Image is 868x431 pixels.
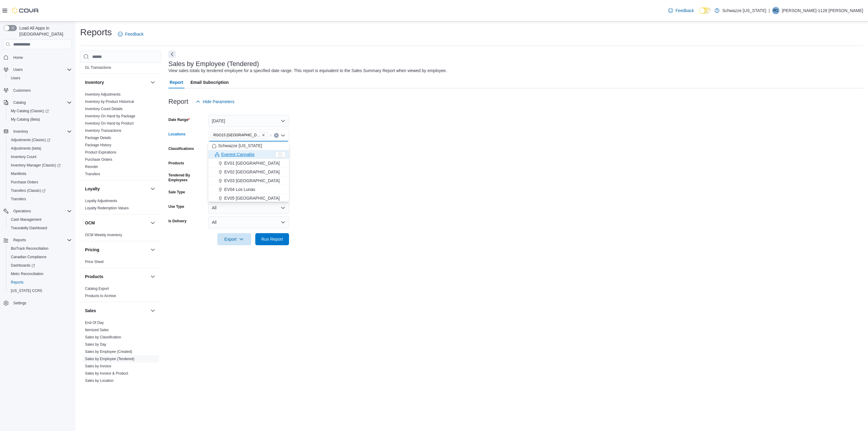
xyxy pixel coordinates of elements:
span: Adjustments (beta) [8,145,72,152]
div: Loyalty [80,197,161,214]
span: Inventory [13,129,28,134]
a: [US_STATE] CCRS [8,287,45,294]
label: Is Delivery [168,219,187,223]
button: Transfers [6,195,74,203]
span: Inventory On Hand by Package [85,114,135,119]
div: Products [80,285,161,302]
span: Settings [11,299,72,307]
label: Use Type [168,204,184,209]
a: BioTrack Reconciliation [8,245,51,252]
h3: Report [168,98,188,105]
button: Pricing [85,247,148,253]
a: Sales by Employee (Created) [85,350,132,354]
a: Transfers [8,195,28,203]
button: Catalog [11,99,28,106]
button: Clear input [274,133,279,138]
p: Schwazze [US_STATE] [722,7,766,14]
span: Sales by Employee (Created) [85,349,132,354]
a: Package Details [85,136,111,140]
span: Reports [8,279,72,286]
span: Package Details [85,135,111,140]
span: Manifests [8,170,72,177]
button: Close list of options [281,133,285,138]
span: Load All Apps in [GEOGRAPHIC_DATA] [17,25,72,37]
span: Inventory Transactions [85,128,121,133]
a: Users [8,74,23,82]
span: EV03 [GEOGRAPHIC_DATA] [224,178,280,184]
div: Pricing [80,258,161,268]
span: My Catalog (Classic) [8,107,72,115]
h3: Sales by Employee (Tendered) [168,60,259,68]
a: Dashboards [8,262,37,269]
span: Settings [13,301,26,306]
button: Metrc Reconciliation [6,270,74,278]
a: Sales by Location [85,379,114,383]
span: Transfers [85,172,100,176]
span: Inventory Count [11,154,36,159]
span: Transfers [11,197,26,201]
button: All [208,216,289,228]
span: Metrc Reconciliation [11,271,43,276]
span: Inventory Manager (Classic) [8,162,72,169]
a: Settings [11,299,29,307]
span: Email Subscription [190,76,229,88]
label: Tendered By Employees [168,173,206,182]
button: Inventory [149,79,156,86]
a: Sales by Day [85,342,106,347]
a: Inventory On Hand by Package [85,114,135,118]
span: Reorder [85,164,98,169]
button: Inventory [1,127,74,136]
span: Inventory On Hand by Product [85,121,134,126]
a: Adjustments (beta) [8,145,44,152]
input: Dark Mode [699,8,712,14]
label: Sale Type [168,190,185,195]
button: [US_STATE] CCRS [6,287,74,295]
a: Inventory Count Details [85,107,123,111]
span: Run Report [261,236,283,242]
span: Catalog Export [85,286,109,291]
button: Loyalty [149,185,156,192]
button: Remove RGO15 Sunland Park from selection in this group [262,133,265,137]
button: Run Report [255,233,289,245]
span: Inventory Count [8,153,72,160]
a: Inventory Manager (Classic) [6,161,74,170]
span: Dashboards [8,262,72,269]
a: My Catalog (Classic) [6,107,74,115]
span: Washington CCRS [8,287,72,294]
button: Users [1,65,74,74]
h3: Inventory [85,79,104,85]
h3: Loyalty [85,186,100,192]
a: Loyalty Adjustments [85,199,117,203]
span: Canadian Compliance [8,253,72,261]
span: Traceabilty Dashboard [11,226,47,230]
span: RGO15 [GEOGRAPHIC_DATA] [213,132,260,138]
span: GL Transactions [85,65,111,70]
button: Users [6,74,74,82]
span: Users [11,66,72,73]
label: Date Range [168,117,190,122]
button: Canadian Compliance [6,253,74,261]
span: Report [170,76,183,88]
h3: Pricing [85,247,99,253]
a: My Catalog (Classic) [8,107,51,115]
button: All [208,202,289,214]
p: | [769,7,770,14]
button: Customers [1,86,74,95]
span: Operations [11,208,72,215]
a: Home [11,54,25,61]
a: End Of Day [85,321,104,325]
a: Sales by Classification [85,335,121,339]
a: Inventory Count [8,153,39,160]
span: Inventory Adjustments [85,92,121,97]
a: Price Sheet [85,260,104,264]
span: Price Sheet [85,259,104,264]
a: Transfers (Classic) [6,186,74,195]
a: Product Expirations [85,150,116,154]
span: Reports [13,238,26,242]
h3: OCM [85,220,95,226]
span: Users [13,67,23,72]
span: Home [11,53,72,61]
